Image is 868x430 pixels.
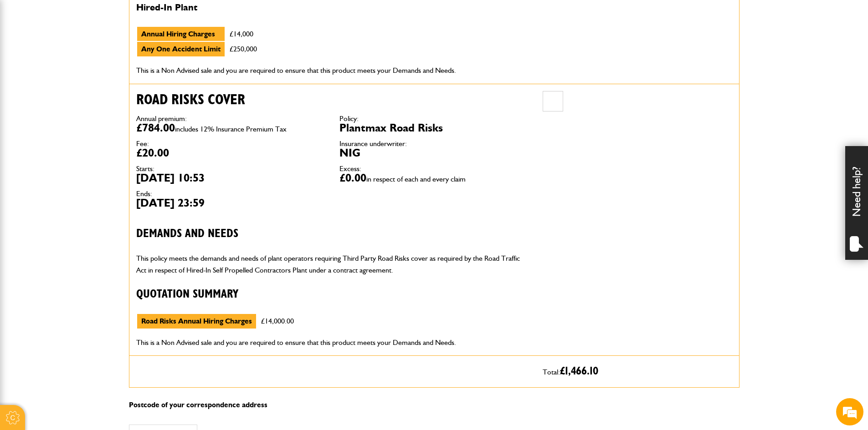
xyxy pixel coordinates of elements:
dd: NIG [339,147,529,158]
h3: Quotation Summary [136,288,529,302]
span: £ [560,366,598,377]
p: This is a Non Advised sale and you are required to ensure that this product meets your Demands an... [136,337,529,349]
td: £14,000 [225,26,262,42]
dd: [DATE] 10:53 [136,172,326,183]
span: in respect of each and every claim [366,175,466,183]
dd: £20.00 [136,147,326,158]
p: Total: [543,363,732,380]
dt: Policy: [339,115,529,122]
dd: £0.00 [339,172,529,183]
dt: Annual premium: [136,115,326,122]
dt: Ends: [136,190,326,197]
dt: Fee: [136,140,326,147]
p: Postcode of your correspondence address [129,401,531,409]
div: Need help? [845,146,868,260]
h3: Demands and needs [136,227,529,241]
dt: Excess: [339,165,529,172]
dt: Starts: [136,165,326,172]
dd: Plantmax Road Risks [339,122,529,133]
span: includes 12% Insurance Premium Tax [175,125,287,133]
td: £250,000 [225,41,262,57]
dd: £784.00 [136,122,326,133]
dd: [DATE] 23:59 [136,197,326,208]
span: 1,466.10 [565,366,598,377]
p: This is a Non Advised sale and you are required to ensure that this product meets your Demands an... [136,65,529,76]
td: Annual Hiring Charges [137,26,225,42]
h4: Hired-In Plant [136,2,529,13]
td: Road Risks Annual Hiring Charges [137,314,257,329]
p: This policy meets the demands and needs of plant operators requiring Third Party Road Risks cover... [136,253,529,276]
h2: Road risks cover [136,91,529,108]
td: £14,000.00 [257,314,298,329]
td: Any One Accident Limit [137,41,225,57]
dt: Insurance underwriter: [339,140,529,147]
